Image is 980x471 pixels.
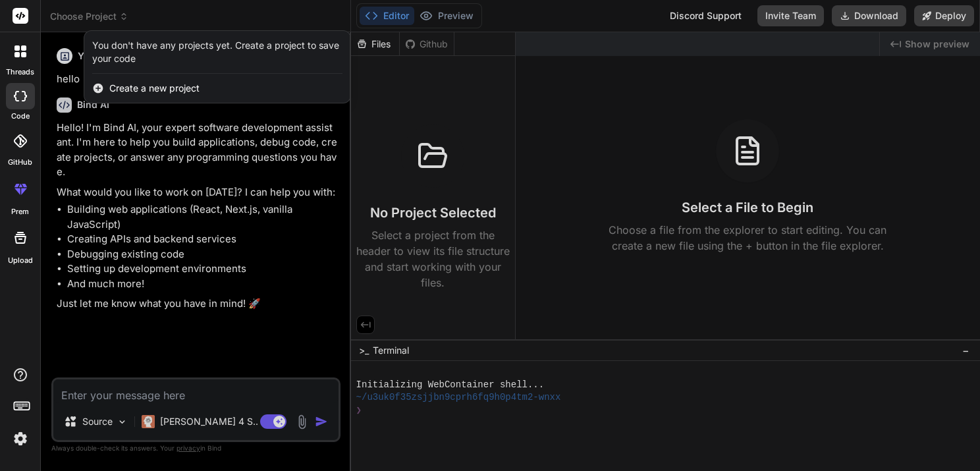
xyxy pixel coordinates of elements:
[11,206,29,217] label: prem
[11,111,30,122] label: code
[9,428,32,450] img: settings
[92,39,342,65] div: You don't have any projects yet. Create a project to save your code
[8,157,32,168] label: GitHub
[8,255,33,266] label: Upload
[109,82,200,95] span: Create a new project
[6,67,34,78] label: threads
